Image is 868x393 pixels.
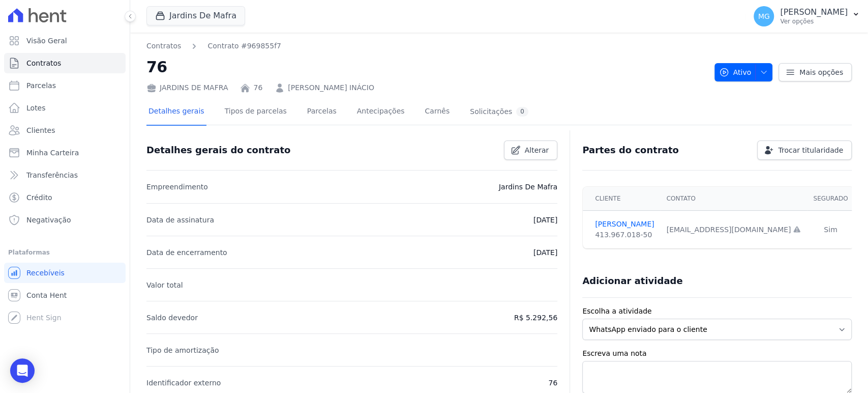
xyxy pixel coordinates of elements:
button: Ativo [714,63,773,81]
p: Ver opções [780,17,848,25]
p: Saldo devedor [146,312,198,324]
span: Contratos [26,58,61,68]
a: Clientes [4,120,126,141]
a: Negativação [4,210,126,230]
p: Data de assinatura [146,214,214,226]
a: Transferências [4,165,126,185]
a: Lotes [4,98,126,118]
div: Solicitações [470,107,528,117]
nav: Breadcrumb [146,41,281,51]
a: Carnês [423,99,452,126]
a: Parcelas [4,75,126,96]
a: Recebíveis [4,263,126,283]
p: Empreendimento [146,181,208,193]
a: [PERSON_NAME] [595,219,654,230]
a: Parcelas [305,99,339,126]
div: 413.967.018-50 [595,230,654,240]
p: [PERSON_NAME] [780,7,848,17]
label: Escreva uma nota [582,348,852,359]
h3: Adicionar atividade [582,275,682,287]
a: Contrato #969855f7 [207,41,281,51]
a: Tipos de parcelas [223,99,289,126]
span: Trocar titularidade [778,145,843,155]
span: Parcelas [26,80,56,91]
a: Trocar titularidade [757,141,852,160]
nav: Breadcrumb [146,41,706,51]
h3: Detalhes gerais do contrato [146,144,290,156]
td: Sim [807,211,854,249]
span: Negativação [26,215,71,225]
p: [DATE] [533,246,557,259]
button: MG [PERSON_NAME] Ver opções [745,2,868,31]
div: Plataformas [8,246,122,259]
span: Conta Hent [26,290,67,300]
span: Clientes [26,125,55,135]
button: Jardins De Mafra [146,6,245,25]
a: Contratos [4,53,126,73]
a: Alterar [504,141,558,160]
a: Visão Geral [4,31,126,51]
span: Crédito [26,192,52,203]
span: Mais opções [799,67,843,77]
h3: Partes do contrato [582,144,679,156]
div: JARDINS DE MAFRA [146,82,228,93]
p: [DATE] [533,214,557,226]
p: R$ 5.292,56 [514,312,557,324]
a: Minha Carteira [4,143,126,163]
a: Mais opções [779,63,852,81]
p: Data de encerramento [146,246,227,259]
p: Identificador externo [146,377,221,389]
a: Solicitações0 [468,99,530,126]
span: Recebíveis [26,268,65,278]
div: Open Intercom Messenger [10,358,35,383]
h2: 76 [146,55,706,78]
p: Jardins De Mafra [499,181,557,193]
span: Transferências [26,170,78,180]
span: Minha Carteira [26,148,79,158]
div: 0 [516,107,528,117]
a: Antecipações [355,99,407,126]
a: 76 [253,82,262,93]
a: Detalhes gerais [146,99,206,126]
p: 76 [548,377,557,389]
span: Visão Geral [26,36,67,46]
p: Tipo de amortização [146,344,219,356]
a: Crédito [4,187,126,208]
a: [PERSON_NAME] INÁCIO [288,82,374,93]
th: Cliente [583,187,660,211]
th: Segurado [807,187,854,211]
span: Lotes [26,103,46,113]
span: Alterar [525,145,549,155]
a: Conta Hent [4,285,126,305]
span: MG [758,13,770,20]
a: Contratos [146,41,181,51]
th: Contato [661,187,807,211]
label: Escolha a atividade [582,306,852,317]
div: [EMAIL_ADDRESS][DOMAIN_NAME] [667,224,801,235]
span: Ativo [719,63,752,81]
p: Valor total [146,279,183,291]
